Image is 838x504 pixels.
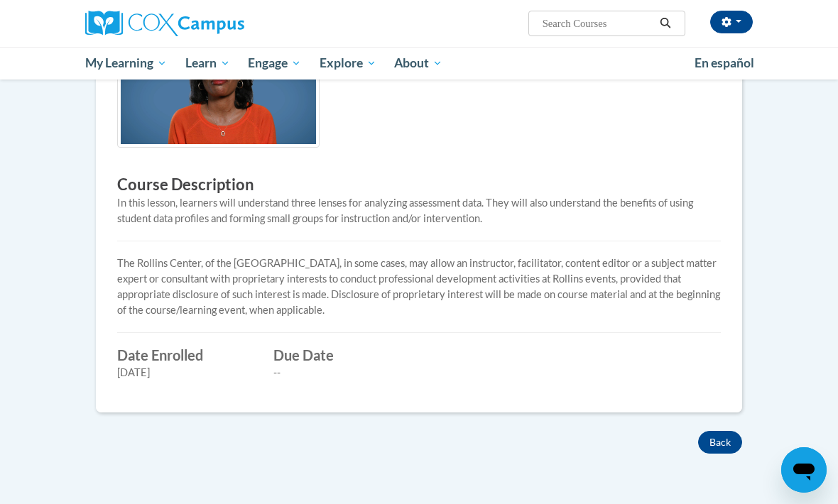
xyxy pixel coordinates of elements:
[394,55,442,72] span: About
[310,47,386,80] a: Explore
[655,15,676,32] button: Search
[117,365,252,380] div: [DATE]
[698,431,742,454] button: Back
[273,365,408,380] div: --
[117,347,252,363] label: Date Enrolled
[695,55,754,70] span: En español
[117,195,721,226] div: In this lesson, learners will understand three lenses for analyzing assessment data. They will al...
[185,55,230,72] span: Learn
[117,256,721,318] p: The Rollins Center, of the [GEOGRAPHIC_DATA], in some cases, may allow an instructor, facilitator...
[85,11,244,36] img: Cox Campus
[685,48,763,78] a: En español
[117,174,721,196] h3: Course Description
[541,15,655,32] input: Search Courses
[117,31,320,148] img: Course logo image
[239,47,310,80] a: Engage
[76,47,176,80] a: My Learning
[781,447,827,493] iframe: Button to launch messaging window
[710,11,753,33] button: Account Settings
[386,47,452,80] a: About
[75,47,763,80] div: Main menu
[273,347,408,363] label: Due Date
[320,55,376,72] span: Explore
[85,11,293,36] a: Cox Campus
[248,55,301,72] span: Engage
[176,47,239,80] a: Learn
[85,55,167,72] span: My Learning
